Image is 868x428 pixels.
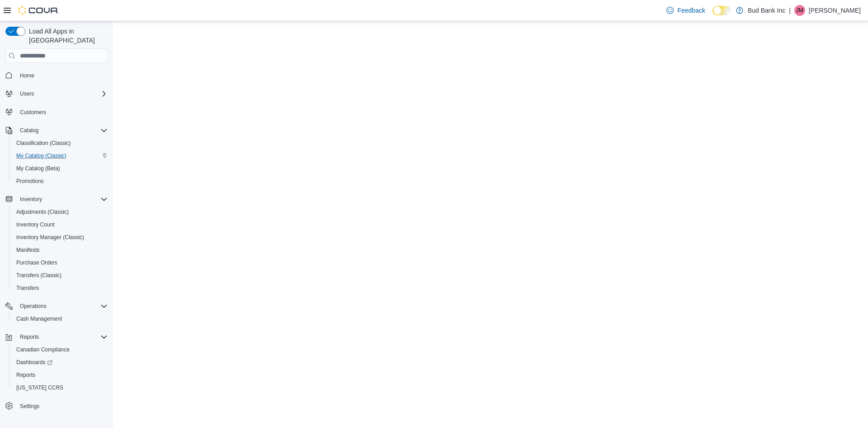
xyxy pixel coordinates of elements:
span: Purchase Orders [13,257,108,268]
button: Classification (Classic) [9,137,111,149]
span: Catalog [20,127,38,134]
span: Washington CCRS [13,382,108,393]
span: Load All Apps in [GEOGRAPHIC_DATA] [25,27,108,45]
a: Transfers [13,283,42,293]
span: Inventory [20,196,42,203]
span: Catalog [16,125,108,136]
p: [PERSON_NAME] [809,5,861,16]
button: Adjustments (Classic) [9,206,111,218]
span: My Catalog (Beta) [16,165,60,172]
span: Inventory Count [16,221,55,228]
button: Operations [2,300,111,313]
a: My Catalog (Classic) [13,150,70,161]
button: Reports [9,369,111,381]
button: Catalog [16,125,42,136]
span: Transfers [13,283,108,293]
button: Operations [16,301,50,312]
span: Classification (Classic) [13,138,108,149]
span: Settings [20,403,39,410]
button: Reports [16,332,42,342]
div: Jade Marlatt [794,5,805,16]
a: [US_STATE] CCRS [13,382,67,393]
img: Cova [18,6,59,15]
span: Manifests [16,246,39,254]
span: Transfers (Classic) [13,270,108,281]
a: Dashboards [9,356,111,369]
span: Canadian Compliance [16,346,70,353]
span: JM [796,5,803,16]
span: Settings [16,400,108,412]
span: Inventory [16,194,108,205]
span: Purchase Orders [16,259,57,266]
button: Inventory Count [9,218,111,231]
a: Home [16,70,38,81]
span: Promotions [13,176,108,187]
button: Inventory [16,194,46,205]
span: My Catalog (Classic) [16,152,66,159]
span: Reports [20,333,39,341]
a: Manifests [13,245,43,255]
button: Promotions [9,175,111,188]
span: Dashboards [13,357,108,368]
button: Users [16,88,38,99]
a: Settings [16,401,43,412]
a: Transfers (Classic) [13,270,65,281]
button: Transfers [9,282,111,294]
a: Promotions [13,176,47,187]
span: Cash Management [13,313,108,324]
a: My Catalog (Beta) [13,163,64,174]
span: Users [20,90,34,97]
span: Adjustments (Classic) [16,208,69,216]
span: My Catalog (Beta) [13,163,108,174]
button: Transfers (Classic) [9,269,111,282]
span: Inventory Manager (Classic) [13,232,108,243]
span: Customers [16,106,108,118]
span: Dashboards [16,359,52,366]
button: My Catalog (Classic) [9,149,111,162]
button: [US_STATE] CCRS [9,381,111,394]
button: Home [2,68,111,82]
a: Dashboards [13,357,56,368]
p: | [789,5,791,16]
span: Transfers (Classic) [16,272,61,279]
span: Operations [16,301,108,312]
a: Customers [16,107,50,118]
button: Inventory Manager (Classic) [9,231,111,244]
a: Cash Management [13,313,66,324]
button: My Catalog (Beta) [9,162,111,175]
span: Reports [16,371,35,379]
button: Settings [2,399,111,413]
a: Inventory Manager (Classic) [13,232,88,243]
a: Reports [13,370,39,380]
span: Feedback [677,6,705,15]
button: Users [2,87,111,100]
a: Adjustments (Classic) [13,207,72,217]
a: Canadian Compliance [13,344,73,355]
input: Dark Mode [712,6,731,15]
span: Home [20,72,34,79]
span: Customers [20,109,46,116]
span: Users [16,88,108,99]
span: Manifests [13,245,108,255]
button: Manifests [9,244,111,256]
span: My Catalog (Classic) [13,150,108,161]
span: Adjustments (Classic) [13,207,108,217]
button: Purchase Orders [9,256,111,269]
span: Home [16,69,108,81]
a: Feedback [663,1,708,19]
span: Promotions [16,178,44,185]
button: Inventory [2,193,111,206]
a: Inventory Count [13,219,58,230]
span: Inventory Count [13,219,108,230]
span: Classification (Classic) [16,139,71,147]
button: Cash Management [9,313,111,325]
span: Operations [20,303,47,310]
span: [US_STATE] CCRS [16,384,63,391]
button: Reports [2,331,111,343]
a: Purchase Orders [13,257,61,268]
span: Inventory Manager (Classic) [16,234,84,241]
button: Catalog [2,124,111,137]
button: Canadian Compliance [9,343,111,356]
p: Bud Bank Inc [748,5,785,16]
